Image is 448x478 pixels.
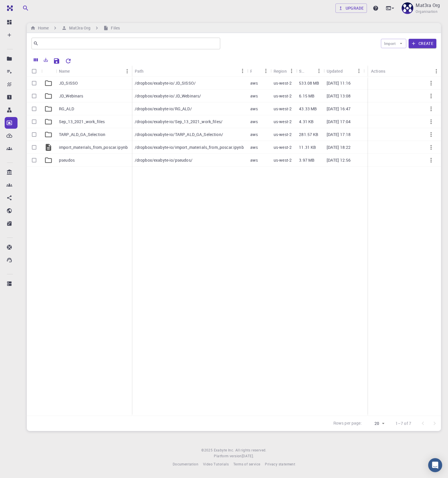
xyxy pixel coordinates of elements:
span: Privacy statement [265,462,295,466]
p: JD_SISSO [59,80,78,86]
div: Region [271,65,296,77]
p: /dropbox/exabyte-io/JD_Webinars/ [135,93,201,99]
div: Provider [247,65,271,77]
div: Updated [327,65,343,77]
span: Organisation [416,9,437,15]
button: Create [409,39,436,48]
p: /dropbox/exabyte-io/pseudos/ [135,157,192,163]
button: Sort [343,66,352,76]
img: Mat3ra Org [402,2,413,14]
p: aws [250,80,258,86]
button: Menu [123,67,132,76]
h6: Home [36,25,49,31]
img: logo [5,5,13,11]
p: pseudos [59,157,75,163]
span: Documentation [173,462,198,466]
p: 1–7 of 7 [395,421,411,426]
p: import_materials_from_poscar.ipynb [59,144,128,150]
div: Icon [41,65,56,77]
button: Sort [305,66,314,76]
p: JD_Webinars [59,93,83,99]
p: [DATE] 18:22 [327,144,351,150]
a: Upgrade [335,4,367,13]
div: Actions [368,65,441,77]
p: us-west-2 [274,132,292,137]
p: 281.57 KB [299,132,318,137]
button: Menu [287,66,296,76]
p: Sep_13_2021_work_files [59,119,105,125]
p: aws [250,157,258,163]
button: Sort [70,67,79,76]
a: Video Tutorials [203,461,229,467]
div: Updated [324,65,364,77]
button: Menu [238,66,247,76]
div: Open Intercom Messenger [428,458,442,472]
p: 533.08 MB [299,80,319,86]
div: Path [135,65,144,77]
a: Privacy statement [265,461,295,467]
button: Menu [432,67,441,76]
h6: Files [108,25,120,31]
p: 43.33 MB [299,106,317,112]
p: us-west-2 [274,157,292,163]
div: 20 [364,419,386,428]
div: Actions [371,65,385,77]
button: Save Explorer Settings [51,55,62,67]
p: us-west-2 [274,144,292,150]
span: Platform version [214,453,242,459]
button: Reset Explorer Settings [62,55,74,67]
a: Exabyte Inc. [214,447,234,453]
p: /dropbox/exabyte-io/RG_ALD/ [135,106,192,112]
p: /dropbox/exabyte-io/JD_SISSO/ [135,80,196,86]
div: Size [296,65,323,77]
p: /dropbox/exabyte-io/TARP_ALD_GA_Selection/ [135,132,223,137]
h6: Mat3ra Org [67,25,90,31]
div: Path [132,65,247,77]
a: [DATE]. [242,453,254,459]
div: Name [56,65,132,77]
span: Video Tutorials [203,462,229,466]
p: 6.15 MB [299,93,314,99]
button: Sort [252,66,261,76]
p: [DATE] 12:56 [327,157,351,163]
button: Columns [31,55,41,64]
div: Region [274,65,287,77]
button: Menu [261,66,271,76]
span: © 2025 [201,447,213,453]
button: Export [41,55,51,64]
p: aws [250,93,258,99]
p: TARP_ALD_GA_Selection [59,132,105,137]
button: Menu [354,66,363,76]
p: [DATE] 11:16 [327,80,351,86]
p: us-west-2 [274,93,292,99]
span: Support [12,4,33,9]
p: [DATE] 17:18 [327,132,351,137]
p: [DATE] 13:08 [327,93,351,99]
p: Mat3ra Org [416,2,440,9]
nav: breadcrumb [29,25,121,31]
button: Import [381,39,406,48]
p: aws [250,144,258,150]
span: Terms of service [233,462,260,466]
p: RG_ALD [59,106,74,112]
div: Name [59,65,70,77]
p: us-west-2 [274,119,292,125]
p: aws [250,119,258,125]
span: [DATE] . [242,453,254,458]
p: /dropbox/exabyte-io/import_materials_from_poscar.ipynb [135,144,244,150]
button: Menu [314,66,324,76]
div: Size [299,65,305,77]
div: Provider [250,65,252,77]
p: us-west-2 [274,106,292,112]
p: /dropbox/exabyte-io/Sep_13_2021_work_files/ [135,119,223,125]
p: [DATE] 17:04 [327,119,351,125]
p: us-west-2 [274,80,292,86]
a: Documentation [173,461,198,467]
p: aws [250,132,258,137]
a: Terms of service [233,461,260,467]
p: 4.31 KB [299,119,314,125]
span: Exabyte Inc. [214,448,234,452]
p: [DATE] 16:47 [327,106,351,112]
p: Rows per page: [333,420,362,427]
p: 11.31 KB [299,144,316,150]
